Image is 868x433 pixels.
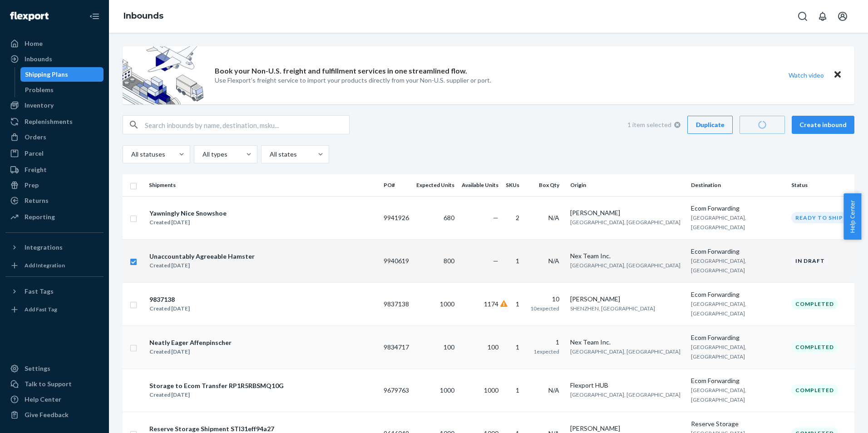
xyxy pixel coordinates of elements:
img: Flexport logo [10,12,49,21]
a: Freight [5,162,104,177]
span: [GEOGRAPHIC_DATA], [GEOGRAPHIC_DATA] [691,257,746,274]
div: [PERSON_NAME] [570,424,684,433]
button: Close Navigation [85,7,104,25]
th: Expected Units [413,174,458,196]
div: Talk to Support [25,379,72,389]
span: 1 expected [533,348,559,355]
span: [GEOGRAPHIC_DATA], [GEOGRAPHIC_DATA] [570,219,681,226]
button: Integrations [5,240,104,255]
a: Replenishments [5,114,104,129]
td: 9940619 [380,239,413,282]
p: Use Flexport’s freight service to import your products directly from your Non-U.S. supplier or port. [215,76,491,85]
a: Talk to Support [5,377,104,391]
span: 1 [516,257,519,265]
span: 1000 [440,386,454,394]
span: [GEOGRAPHIC_DATA], [GEOGRAPHIC_DATA] [570,262,681,269]
div: Fast Tags [25,287,54,296]
div: [PERSON_NAME] [570,208,684,217]
span: SHENZHEN, [GEOGRAPHIC_DATA] [570,305,655,312]
span: 800 [444,257,454,265]
td: 9679763 [380,369,413,412]
button: Watch video [783,69,830,82]
div: 9837138 [149,295,190,304]
div: Shipping Plans [25,70,68,79]
a: Add Fast Tag [5,302,104,317]
div: In draft [791,255,829,266]
a: Home [5,36,104,51]
div: Orders [25,133,46,142]
td: 9834717 [380,325,413,369]
button: Fast Tags [5,284,104,299]
div: Integrations [25,243,63,252]
span: 1000 [484,386,498,394]
div: Neatly Eager Affenpinscher [149,338,232,347]
a: Prep [5,178,104,192]
span: — [493,257,498,265]
a: Inventory [5,98,104,113]
div: 1 item selected [627,116,681,134]
div: Ecom Forwarding [691,204,784,213]
span: N/A [548,386,559,394]
div: Ready to ship [791,212,847,223]
button: Duplicate [687,116,733,134]
button: Help Center [843,193,861,240]
div: Created [DATE] [149,390,284,399]
th: Destination [687,174,788,196]
a: Add Integration [5,258,104,273]
button: Create inbound [792,116,854,134]
ol: breadcrumbs [116,3,171,30]
div: Created [DATE] [149,304,190,313]
div: Nex Team Inc. [570,251,684,261]
span: [GEOGRAPHIC_DATA], [GEOGRAPHIC_DATA] [691,214,746,231]
span: 2 [516,214,519,221]
div: Home [25,39,43,48]
span: 1 [516,386,519,394]
button: Close [832,69,843,82]
td: 9837138 [380,282,413,325]
span: 680 [444,214,454,221]
input: Search inbounds by name, destination, msku... [145,116,349,134]
a: Help Center [5,392,104,407]
div: Inbounds [25,54,52,64]
div: Help Center [25,395,61,404]
a: Shipping Plans [20,67,104,82]
span: 100 [488,343,498,351]
div: Created [DATE] [149,261,255,270]
a: Settings [5,361,104,376]
th: Shipments [145,174,380,196]
div: [PERSON_NAME] [570,295,684,304]
div: Add Integration [25,261,65,269]
span: 1000 [440,300,454,308]
th: Origin [567,174,687,196]
span: 100 [444,343,454,351]
div: Reserve Storage [691,419,784,428]
button: Open Search Box [794,7,812,25]
div: Ecom Forwarding [691,376,784,385]
a: Parcel [5,146,104,161]
th: Box Qty [527,174,567,196]
div: Storage to Ecom Transfer RP1R5RBSMQ10G [149,381,284,390]
div: Parcel [25,149,44,158]
span: 1174 [484,300,498,308]
a: Reporting [5,210,104,224]
div: Created [DATE] [149,347,232,356]
div: Problems [25,85,54,94]
div: Add Fast Tag [25,305,57,313]
span: [GEOGRAPHIC_DATA], [GEOGRAPHIC_DATA] [570,348,681,355]
span: 1 [516,343,519,351]
th: SKUs [502,174,527,196]
span: — [493,214,498,221]
div: Prep [25,181,39,190]
div: Ecom Forwarding [691,333,784,342]
p: Book your Non-U.S. freight and fulfillment services in one streamlined flow. [215,66,467,76]
span: [GEOGRAPHIC_DATA], [GEOGRAPHIC_DATA] [691,344,746,360]
div: Give Feedback [25,410,69,419]
span: [GEOGRAPHIC_DATA], [GEOGRAPHIC_DATA] [691,300,746,317]
th: Status [788,174,854,196]
span: [GEOGRAPHIC_DATA], [GEOGRAPHIC_DATA] [570,391,681,398]
div: Returns [25,196,49,205]
div: Completed [791,384,838,396]
div: 1 [530,338,559,347]
span: [GEOGRAPHIC_DATA], [GEOGRAPHIC_DATA] [691,387,746,403]
a: Orders [5,130,104,144]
